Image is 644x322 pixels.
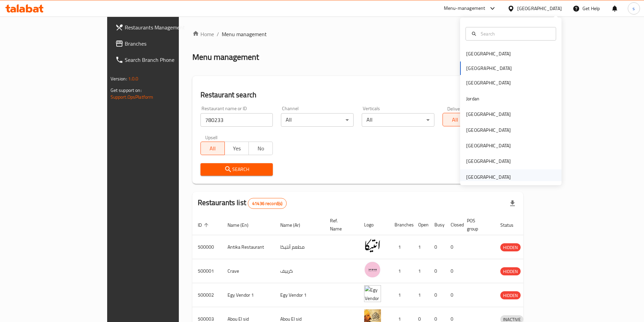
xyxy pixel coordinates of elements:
span: All [204,144,222,153]
span: HIDDEN [500,268,521,275]
h2: Menu management [192,52,259,63]
span: Name (Ar) [280,221,309,229]
td: Antika Restaurant [222,235,275,259]
span: ID [198,221,211,229]
div: All [362,113,434,127]
span: Search [206,165,268,174]
button: All [443,113,467,126]
td: كرييف [275,259,325,283]
td: 1 [389,235,413,259]
span: HIDDEN [500,244,521,251]
img: Crave [364,261,381,278]
span: No [252,144,270,153]
td: 1 [413,259,429,283]
span: Branches [125,40,209,48]
span: s [633,5,635,12]
nav: breadcrumb [192,30,524,38]
span: HIDDEN [500,292,521,299]
img: Antika Restaurant [364,237,381,254]
td: Crave [222,259,275,283]
th: Branches [389,215,413,235]
span: Get support on: [111,86,142,95]
span: Menu management [222,30,267,38]
a: Search Branch Phone [110,52,215,68]
td: 1 [413,283,429,307]
td: 1 [413,235,429,259]
div: [GEOGRAPHIC_DATA] [517,5,562,12]
span: 1.0.0 [128,74,139,83]
input: Search [478,30,552,38]
td: 0 [429,259,445,283]
td: Egy Vendor 1 [222,283,275,307]
span: POS group [467,217,487,233]
span: All [446,115,464,125]
li: / [217,30,219,38]
a: Restaurants Management [110,19,215,35]
td: Egy Vendor 1 [275,283,325,307]
h2: Restaurant search [200,90,516,100]
input: Search for restaurant name or ID.. [200,113,273,127]
label: Delivery [447,106,464,111]
td: 0 [445,235,461,259]
th: Open [413,215,429,235]
div: [GEOGRAPHIC_DATA] [466,50,511,57]
th: Closed [445,215,461,235]
img: Egy Vendor 1 [364,285,381,302]
div: Total records count [248,198,287,209]
button: Search [200,163,273,176]
td: 0 [445,283,461,307]
div: Jordan [466,95,479,102]
span: Version: [111,74,127,83]
div: [GEOGRAPHIC_DATA] [466,157,511,165]
th: Logo [359,215,389,235]
button: No [248,142,273,155]
a: Branches [110,35,215,52]
div: Export file [504,195,521,212]
div: [GEOGRAPHIC_DATA] [466,173,511,181]
div: [GEOGRAPHIC_DATA] [466,79,511,86]
button: Yes [224,142,249,155]
span: Yes [228,144,246,153]
div: HIDDEN [500,291,521,299]
td: 0 [429,283,445,307]
span: Status [500,221,522,229]
span: Restaurants Management [125,23,209,31]
h2: Restaurants list [198,198,287,209]
div: Menu-management [444,4,485,13]
td: مطعم أنتيكا [275,235,325,259]
span: 41436 record(s) [248,200,286,207]
a: Support.OpsPlatform [111,93,153,101]
span: Ref. Name [330,217,351,233]
div: [GEOGRAPHIC_DATA] [466,126,511,134]
button: All [200,142,225,155]
div: [GEOGRAPHIC_DATA] [466,110,511,118]
span: Search Branch Phone [125,56,209,64]
td: 0 [445,259,461,283]
div: All [281,113,354,127]
th: Busy [429,215,445,235]
td: 1 [389,283,413,307]
td: 0 [429,235,445,259]
td: 1 [389,259,413,283]
label: Upsell [205,135,218,140]
div: HIDDEN [500,243,521,251]
div: [GEOGRAPHIC_DATA] [466,142,511,149]
span: Name (En) [228,221,257,229]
